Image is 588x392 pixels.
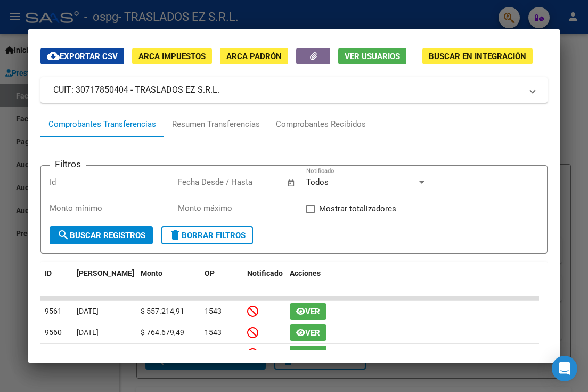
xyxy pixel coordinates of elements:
mat-icon: search [57,228,70,241]
span: Ver [305,349,320,359]
datatable-header-cell: ID [40,262,72,297]
span: OP [205,269,215,277]
datatable-header-cell: OP [200,262,243,297]
span: [DATE] [77,349,99,358]
button: Ver [290,324,326,341]
span: $ 390.067,20 [141,349,184,358]
div: Comprobantes Recibidos [276,118,366,130]
span: Ver Usuarios [345,52,400,61]
span: Exportar CSV [47,52,118,61]
span: Ver [305,307,320,316]
input: Fecha inicio [178,177,221,187]
span: 9560 [45,328,62,337]
button: Exportar CSV [40,48,124,64]
span: Borrar Filtros [169,231,246,240]
div: Comprobantes Transferencias [48,118,156,130]
span: 1600 [205,349,222,358]
span: Ver [305,328,320,338]
button: Borrar Filtros [161,226,253,244]
button: Buscar Registros [50,226,153,244]
datatable-header-cell: Monto [136,262,200,297]
span: 1543 [205,307,222,315]
span: Todos [306,177,329,187]
span: ID [45,269,52,277]
span: Acciones [290,269,321,277]
span: [DATE] [77,328,99,337]
mat-icon: delete [169,228,182,241]
span: 1543 [205,328,222,337]
h3: Filtros [50,157,86,171]
datatable-header-cell: Acciones [285,262,539,297]
datatable-header-cell: Fecha T. [72,262,136,297]
input: Fecha fin [231,177,282,187]
button: ARCA Impuestos [132,48,212,64]
span: Buscar Registros [57,231,145,240]
button: Buscar en Integración [422,48,533,64]
span: 9438 [45,349,62,358]
span: ARCA Impuestos [138,52,206,61]
span: $ 764.679,49 [141,328,184,337]
datatable-header-cell: Notificado [243,262,285,297]
button: Open calendar [285,177,298,189]
div: Resumen Transferencias [172,118,260,130]
span: $ 557.214,91 [141,307,184,315]
span: [DATE] [77,307,99,315]
button: Ver Usuarios [338,48,406,64]
span: 9561 [45,307,62,315]
span: Monto [141,269,162,277]
span: Buscar en Integración [429,52,526,61]
button: Ver [290,303,326,320]
button: ARCA Padrón [220,48,288,64]
mat-expansion-panel-header: CUIT: 30717850404 - TRASLADOS EZ S.R.L. [40,77,548,103]
span: Notificado [247,269,283,277]
div: Open Intercom Messenger [552,356,577,381]
button: Ver [290,346,326,362]
mat-panel-title: CUIT: 30717850404 - TRASLADOS EZ S.R.L. [53,84,522,96]
span: Mostrar totalizadores [319,202,396,215]
mat-icon: cloud_download [47,50,60,62]
span: ARCA Padrón [226,52,282,61]
span: [PERSON_NAME] [77,269,134,277]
